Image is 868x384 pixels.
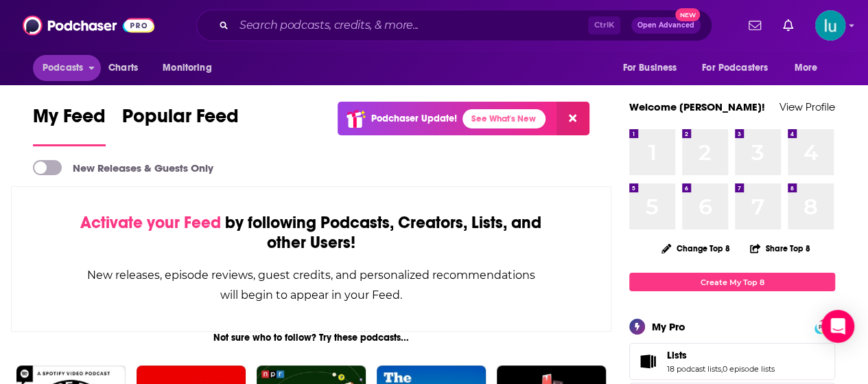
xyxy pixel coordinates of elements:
[80,212,221,233] span: Activate your Feed
[675,8,700,21] span: New
[629,343,835,380] span: Lists
[108,58,138,78] span: Charts
[743,14,766,37] a: Show notifications dropdown
[795,58,818,78] span: More
[721,364,723,374] span: ,
[163,58,211,78] span: Monitoring
[80,265,542,305] div: New releases, episode reviews, guest credits, and personalized recommendations will begin to appe...
[667,349,687,361] span: Lists
[122,104,239,146] a: Popular Feed
[99,55,146,81] a: Charts
[817,321,833,331] a: PRO
[749,235,811,262] button: Share Top 8
[702,58,768,78] span: For Podcasters
[629,100,765,113] a: Welcome [PERSON_NAME]!
[821,310,854,343] div: Open Intercom Messenger
[653,240,738,257] button: Change Top 8
[622,58,677,78] span: For Business
[693,55,788,81] button: open menu
[371,113,457,124] p: Podchaser Update!
[234,14,588,36] input: Search podcasts, credits, & more...
[817,321,833,332] span: PRO
[33,55,101,81] button: open menu
[815,10,845,41] img: User Profile
[43,58,83,78] span: Podcasts
[785,55,835,81] button: open menu
[153,55,229,81] button: open menu
[652,320,685,333] div: My Pro
[33,104,106,136] span: My Feed
[613,55,694,81] button: open menu
[33,104,106,146] a: My Feed
[629,273,835,291] a: Create My Top 8
[777,14,799,37] a: Show notifications dropdown
[11,332,611,343] div: Not sure who to follow? Try these podcasts...
[815,10,845,41] span: Logged in as lusodano
[779,100,835,113] a: View Profile
[80,213,542,253] div: by following Podcasts, Creators, Lists, and other Users!
[588,16,620,34] span: Ctrl K
[196,10,712,41] div: Search podcasts, credits, & more...
[462,109,546,128] a: See What's New
[815,10,845,41] button: Show profile menu
[634,352,661,371] a: Lists
[723,364,775,374] a: 0 episode lists
[631,17,701,34] button: Open AdvancedNew
[33,160,213,175] a: New Releases & Guests Only
[637,22,694,29] span: Open Advanced
[667,349,775,361] a: Lists
[667,364,721,374] a: 18 podcast lists
[122,104,239,136] span: Popular Feed
[23,12,154,38] img: Podchaser - Follow, Share and Rate Podcasts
